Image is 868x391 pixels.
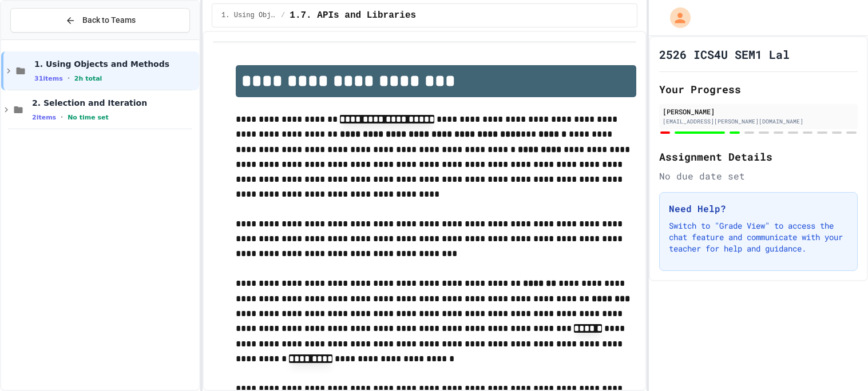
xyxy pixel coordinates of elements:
span: No time set [68,114,109,121]
span: 1. Using Objects and Methods [34,59,197,69]
span: • [61,113,63,122]
span: 2h total [74,75,102,82]
div: No due date set [659,169,858,183]
h2: Assignment Details [659,149,858,165]
span: 31 items [34,75,63,82]
div: [EMAIL_ADDRESS][PERSON_NAME][DOMAIN_NAME] [663,117,854,126]
span: 2. Selection and Iteration [32,98,197,108]
p: Switch to "Grade View" to access the chat feature and communicate with your teacher for help and ... [669,220,848,254]
div: My Account [658,5,693,31]
iframe: chat widget [820,345,857,380]
span: 1. Using Objects and Methods [221,11,276,20]
button: Back to Teams [10,8,190,33]
iframe: chat widget [773,296,857,344]
span: / [281,11,285,20]
span: • [68,74,70,83]
span: 1.7. APIs and Libraries [290,9,416,22]
h2: Your Progress [659,81,858,97]
h3: Need Help? [669,202,848,216]
span: 2 items [32,114,56,121]
div: [PERSON_NAME] [663,106,854,117]
span: Back to Teams [82,14,136,26]
h1: 2526 ICS4U SEM1 Lal [659,46,790,62]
